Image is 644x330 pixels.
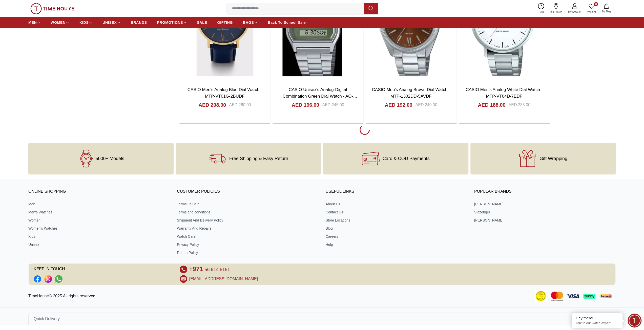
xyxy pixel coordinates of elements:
a: Back To School Sale [268,18,306,27]
button: Quick Delivery [28,313,616,325]
button: My Bag [599,3,614,14]
img: Consumer Payment [535,290,547,302]
a: Social Link [44,275,52,283]
a: Contact Us [326,210,467,215]
a: BAGS [243,18,258,27]
span: Help [536,10,546,14]
span: Card & COD Payments [383,156,430,161]
span: My Account [566,10,583,14]
a: GIFTING [217,18,233,27]
a: About Us [326,202,467,207]
a: PROMOTIONS [157,18,187,27]
a: Help [326,242,467,247]
div: Hey there! [576,316,619,321]
a: [EMAIL_ADDRESS][DOMAIN_NAME] [189,276,258,282]
a: SALE [197,18,207,27]
a: Blog [326,226,467,231]
a: Help [535,2,547,15]
span: Free Shipping & Easy Return [229,156,288,161]
span: Wishlist [585,10,598,14]
span: Our Stores [548,10,564,14]
a: Shipment And Delivery Policy [177,218,318,223]
a: Social Link [55,275,63,283]
span: Back To School Sale [268,20,306,25]
span: Gift Wrapping [539,156,567,161]
a: Men [28,202,170,207]
div: AED 260.00 [229,102,251,108]
a: WOMEN [51,18,69,27]
h4: AED 188.00 [478,101,505,108]
p: TimeHouse© 2025 All rights reserved. [28,293,98,299]
a: [PERSON_NAME] [474,202,616,207]
a: Our Stores [547,2,565,15]
a: Warranty And Repairs [177,226,318,231]
span: WOMEN [51,20,66,25]
a: Women's Watches [28,226,170,231]
div: AED 245.00 [322,102,344,108]
span: KEEP IN TOUCH [34,266,173,273]
h3: Popular Brands [474,188,616,195]
a: [PERSON_NAME] [474,218,616,223]
a: CASIO Men's Analog Blue Dial Watch - MTP-VT01G-2BUDF [188,87,262,99]
a: BRANDS [131,18,147,27]
a: Kids [28,234,170,239]
a: Store Locations [326,218,467,223]
img: Visa [567,294,579,298]
div: AED 235.00 [508,102,530,108]
span: BRANDS [131,20,147,25]
span: 5000+ Models [95,156,124,161]
h4: AED 208.00 [198,101,226,108]
span: My Bag [600,10,613,13]
a: 0Wishlist [584,2,599,15]
div: AED 240.00 [415,102,437,108]
a: Privacy Policy [177,242,318,247]
div: Chat Widget [628,314,641,327]
span: UNISEX [102,20,117,25]
a: CASIO Men's Analog Brown Dial Watch - MTP-1302DD-5AVDF [372,87,450,99]
a: CASIO Men's Analog White Dial Watch - MTP-VT04D-7EDF [466,87,543,99]
h3: ONLINE SHOPPING [28,188,170,195]
a: Men's Watches [28,210,170,215]
span: GIFTING [217,20,233,25]
span: 0 [594,2,598,6]
a: Unisex [28,242,170,247]
span: MEN [28,20,37,25]
a: Terms Of Sale [177,202,318,207]
a: +971 56 914 5151 [189,266,230,273]
span: SALE [197,20,207,25]
img: ... [30,3,74,14]
img: Tamara Payment [599,294,612,298]
a: MEN [28,18,40,27]
h4: AED 196.00 [292,101,319,108]
p: Talk to our watch expert! [576,321,619,325]
h4: AED 192.00 [385,101,412,108]
span: Quick Delivery [34,316,60,322]
a: Social Link [34,275,41,283]
a: Women [28,218,170,223]
span: 56 914 5151 [204,267,230,272]
a: CASIO Unisex's Analog-Digital Combination Green Dial Watch - AQ-230A-3AMQYDF [283,87,357,105]
h3: CUSTOMER POLICIES [177,188,318,195]
img: Tabby Payment [583,294,595,299]
a: UNISEX [102,18,120,27]
img: Mastercard [551,292,563,301]
li: Facebook [34,275,41,283]
a: Careers [326,234,467,239]
span: BAGS [243,20,254,25]
span: PROMOTIONS [157,20,183,25]
span: KIDS [79,20,89,25]
a: Return Policy [177,250,318,255]
h3: USEFUL LINKS [326,188,467,195]
a: KIDS [79,18,92,27]
a: Terms and conditions [177,210,318,215]
a: Slazenger [474,210,616,215]
a: Watch Care [177,234,318,239]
